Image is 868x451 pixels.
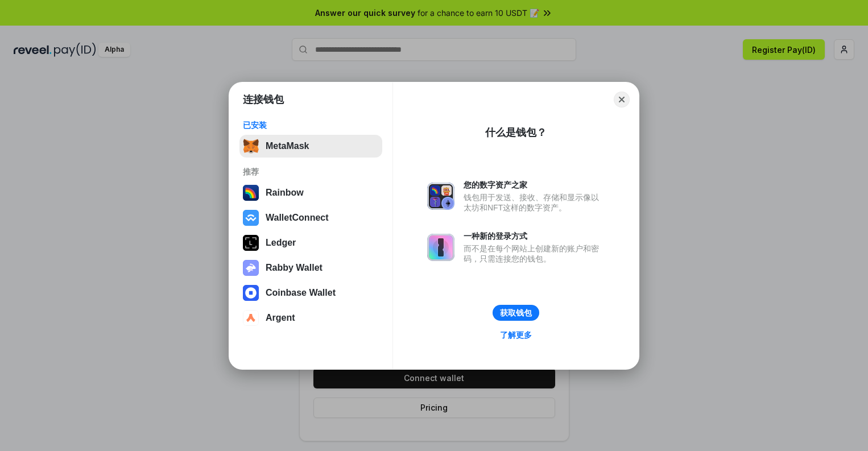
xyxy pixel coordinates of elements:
div: 获取钱包 [500,308,532,318]
div: Coinbase Wallet [266,288,336,298]
img: svg+xml,%3Csvg%20fill%3D%22none%22%20height%3D%2233%22%20viewBox%3D%220%200%2035%2033%22%20width%... [243,138,259,154]
button: Coinbase Wallet [239,282,382,304]
h1: 连接钱包 [243,93,284,106]
button: WalletConnect [239,206,382,229]
button: 获取钱包 [493,305,539,321]
div: 什么是钱包？ [485,126,547,139]
button: MetaMask [239,135,382,158]
div: Rabby Wallet [266,263,323,273]
img: svg+xml,%3Csvg%20width%3D%2228%22%20height%3D%2228%22%20viewBox%3D%220%200%2028%2028%22%20fill%3D... [243,210,259,226]
a: 了解更多 [493,328,539,342]
div: Ledger [266,238,296,248]
img: svg+xml,%3Csvg%20width%3D%2228%22%20height%3D%2228%22%20viewBox%3D%220%200%2028%2028%22%20fill%3D... [243,310,259,326]
img: svg+xml,%3Csvg%20xmlns%3D%22http%3A%2F%2Fwww.w3.org%2F2000%2Fsvg%22%20fill%3D%22none%22%20viewBox... [427,183,454,210]
div: Argent [266,313,295,323]
button: Argent [239,307,382,329]
button: Rabby Wallet [239,256,382,279]
div: 钱包用于发送、接收、存储和显示像以太坊和NFT这样的数字资产。 [464,192,605,213]
div: 推荐 [243,167,379,177]
div: WalletConnect [266,213,329,223]
img: svg+xml,%3Csvg%20width%3D%22120%22%20height%3D%22120%22%20viewBox%3D%220%200%20120%20120%22%20fil... [243,185,259,201]
div: 一种新的登录方式 [464,231,605,241]
img: svg+xml,%3Csvg%20xmlns%3D%22http%3A%2F%2Fwww.w3.org%2F2000%2Fsvg%22%20fill%3D%22none%22%20viewBox... [427,234,454,261]
img: svg+xml,%3Csvg%20width%3D%2228%22%20height%3D%2228%22%20viewBox%3D%220%200%2028%2028%22%20fill%3D... [243,285,259,301]
button: Close [614,92,630,107]
div: MetaMask [266,141,309,151]
button: Rainbow [239,181,382,204]
button: Ledger [239,231,382,254]
div: 您的数字资产之家 [464,180,605,190]
img: svg+xml,%3Csvg%20xmlns%3D%22http%3A%2F%2Fwww.w3.org%2F2000%2Fsvg%22%20width%3D%2228%22%20height%3... [243,235,259,251]
div: 已安装 [243,120,379,130]
div: 而不是在每个网站上创建新的账户和密码，只需连接您的钱包。 [464,243,605,264]
div: Rainbow [266,188,304,198]
img: svg+xml,%3Csvg%20xmlns%3D%22http%3A%2F%2Fwww.w3.org%2F2000%2Fsvg%22%20fill%3D%22none%22%20viewBox... [243,260,259,276]
div: 了解更多 [500,330,532,340]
